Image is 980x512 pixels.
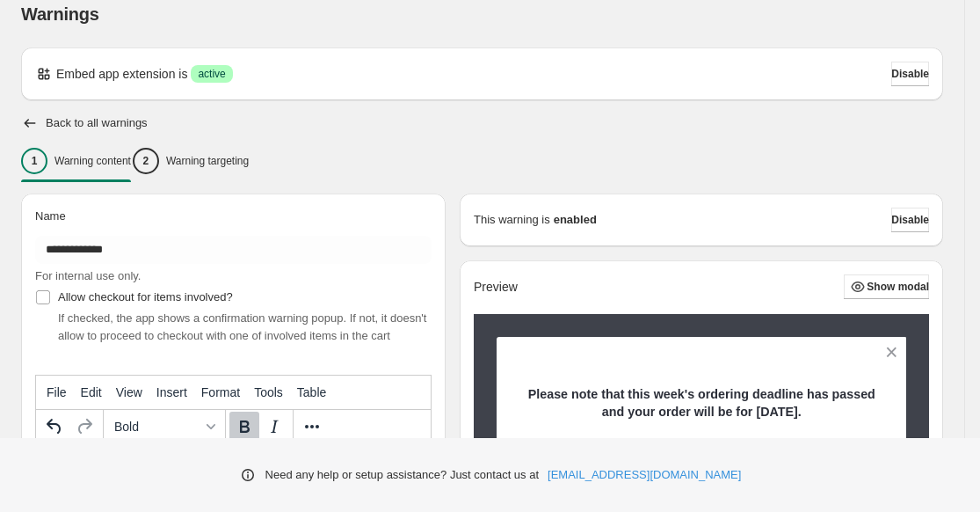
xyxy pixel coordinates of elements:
button: Redo [69,412,99,442]
span: Table [297,385,326,399]
span: Format [201,385,240,399]
button: Bold [229,412,259,442]
p: Warning content [54,154,131,168]
span: Disable [891,213,929,227]
span: active [198,67,225,81]
strong: Please note that this week's ordering deadline has passed and your order will be for [DATE]. [528,387,875,419]
p: Embed app extension is [56,65,187,83]
button: More... [297,412,327,442]
button: Disable [891,62,929,86]
button: Undo [40,412,69,442]
span: Insert [156,385,187,399]
span: Warnings [21,4,99,24]
button: Formats [107,412,221,442]
a: [EMAIL_ADDRESS][DOMAIN_NAME] [548,466,741,484]
button: Italic [259,412,289,442]
span: Bold [114,420,200,434]
span: Show modal [867,280,929,294]
button: 2Warning targeting [133,143,249,179]
button: 1Warning content [21,143,131,179]
button: Show modal [844,274,929,299]
p: Warning targeting [166,154,249,168]
span: View [116,385,142,399]
strong: enabled [554,211,597,229]
body: Rich Text Area. Press ALT-0 for help. [7,14,388,44]
div: 1 [21,148,47,174]
span: If checked, the app shows a confirmation warning popup. If not, it doesn't allow to proceed to ch... [58,311,426,342]
span: Edit [81,385,102,399]
button: Disable [891,208,929,232]
h2: Back to all warnings [46,116,148,130]
h2: Preview [474,280,518,295]
span: Tools [254,385,283,399]
span: Disable [891,67,929,81]
div: 2 [133,148,159,174]
span: Allow checkout for items involved? [58,290,233,304]
span: For internal use only. [35,269,141,282]
span: File [47,385,67,399]
p: This warning is [474,211,550,229]
span: Name [35,209,66,223]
